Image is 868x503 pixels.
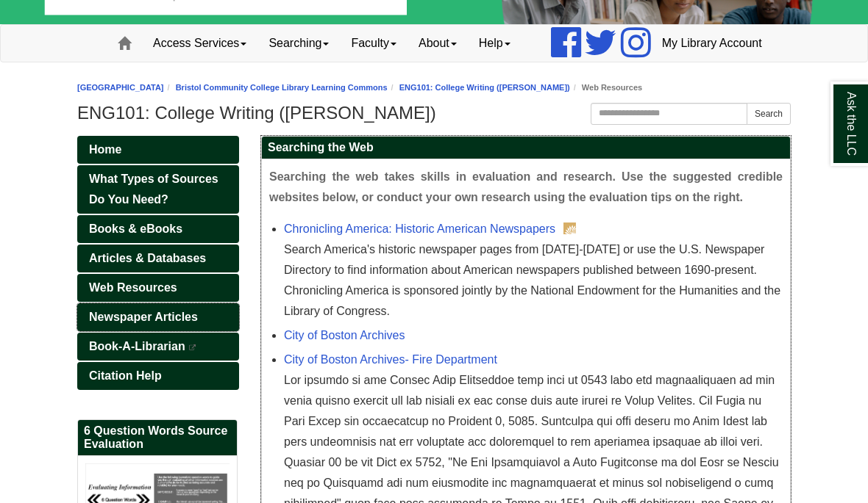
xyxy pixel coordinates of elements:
[89,252,206,264] span: Articles & Databases
[340,25,408,62] a: Faculty
[89,311,198,323] span: Newspaper Articles
[77,165,239,214] a: What Types of Sources Do You Need?
[284,329,405,341] a: City of Boston Archives
[262,137,790,159] h2: Searching the Web
[77,103,791,123] h1: ENG101: College Writing ([PERSON_NAME])
[77,274,239,302] a: Web Resources
[284,353,497,366] a: City of Boston Archives- Fire Department
[142,25,257,62] a: Access Services
[77,245,239,272] a: Articles & Databases
[89,369,162,382] span: Citation Help
[89,222,182,235] span: Books & eBooks
[77,333,239,361] a: Book-A-Librarian
[89,143,121,156] span: Home
[257,25,340,62] a: Searching
[176,83,388,92] a: Bristol Community College Library Learning Commons
[570,81,642,95] li: Web Resources
[269,170,783,203] span: Searching the web takes skills in evaluation and research. Use the suggested credible websites be...
[89,340,185,352] span: Book-A-Librarian
[651,25,773,62] a: My Library Account
[399,83,570,92] a: ENG101: College Writing ([PERSON_NAME])
[77,215,239,243] a: Books & eBooks
[188,344,197,351] i: This link opens in a new window
[77,303,239,331] a: Newspaper Articles
[284,222,555,235] a: Chronicling America: Historic American Newspapers
[89,173,218,206] span: What Types of Sources Do You Need?
[284,239,783,322] div: Search America's historic newspaper pages from [DATE]-[DATE] or use the U.S. Newspaper Directory ...
[408,25,468,62] a: About
[77,81,791,95] nav: breadcrumb
[77,136,239,164] a: Home
[77,83,164,92] a: [GEOGRAPHIC_DATA]
[78,420,237,456] h2: 6 Question Words Source Evaluation
[89,281,177,294] span: Web Resources
[77,362,239,390] a: Citation Help
[747,103,791,125] button: Search
[563,222,576,234] img: Boston Public Library
[468,25,522,62] a: Help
